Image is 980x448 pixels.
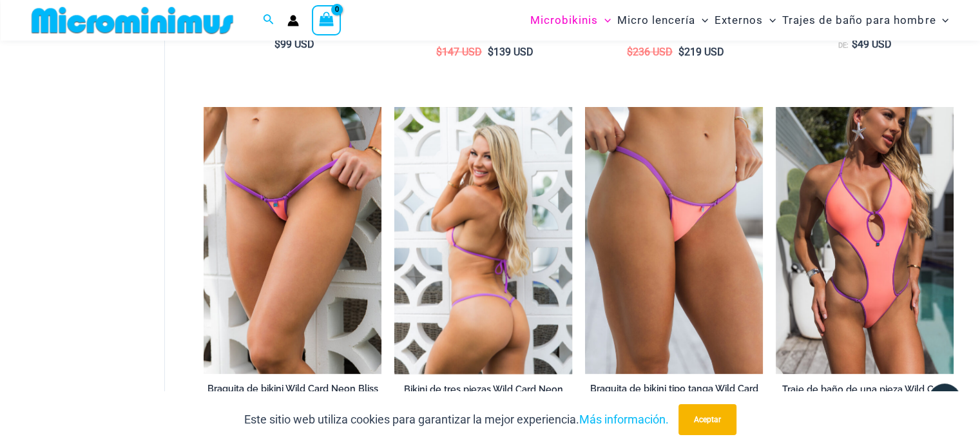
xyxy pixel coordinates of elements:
a: Traje de baño de una pieza Wild Card Neon Bliss 819 [776,384,954,413]
font: Micro lencería [617,14,695,26]
a: ExternosAlternar menúAlternar menú [711,4,779,37]
span: Alternar menú [598,4,611,37]
img: Comodín Neon Bliss 312 Top 457 Micro 04 [204,107,381,374]
font: De: [838,41,849,50]
font: $ [488,46,494,58]
img: Tanga Wild Card Neon Bliss 449 01 [585,107,763,374]
a: Más información. [579,413,669,426]
a: Ver carrito de compras, vacío [312,5,341,35]
font: $ [852,38,858,50]
span: Alternar menú [763,4,776,37]
nav: Navegación del sitio [525,2,954,39]
a: Tanga Wild Card Neon Bliss 449 01Tanga Wild Card Neon Bliss 449 02Tanga Wild Card Neon Bliss 449 02 [585,107,763,374]
span: Alternar menú [936,4,948,37]
font: Braguita de bikini tipo tanga Wild Card Neon Bliss 449 [590,383,758,406]
font: $ [627,46,633,58]
font: Bikini de tres piezas Wild Card Neon Bliss 312 [404,384,563,407]
font: Microbikinis [530,14,598,26]
font: 139 USD [494,46,533,58]
img: Comodín Neon Bliss 312 Top 457 Micro 02 [394,107,572,374]
a: Comodín Neon Bliss 819 One Piece 04Comodín Neon Bliss 819 One Piece 05Comodín Neon Bliss 819 One ... [776,107,954,374]
font: Trajes de baño para hombre [782,14,936,26]
font: 99 USD [280,38,314,50]
font: 219 USD [684,46,724,58]
a: Comodín Neon Bliss 312 Top 457 Micro 04Comodín Neon Bliss 312 Top 457 Micro 05Comodín Neon Bliss ... [204,107,381,374]
img: MM SHOP LOGO PLANO [26,6,238,35]
a: Braguita de bikini tipo tanga Wild Card Neon Bliss 449 [585,383,763,412]
font: 147 USD [442,46,482,58]
font: $ [274,38,280,50]
a: Trajes de baño para hombreAlternar menúAlternar menú [779,4,952,37]
font: Traje de baño de una pieza Wild Card Neon Bliss 819 [782,384,948,407]
font: $ [436,46,442,58]
font: $ [678,46,684,58]
font: 49 USD [858,38,892,50]
a: Braguita de bikini Wild Card Neon Bliss 457 Micro [204,383,381,412]
font: Aceptar [694,415,721,424]
span: Alternar menú [695,4,708,37]
a: Micro lenceríaAlternar menúAlternar menú [614,4,711,37]
font: Externos [715,14,763,26]
a: Comodín Neon Bliss 312 Top 03Comodín Neon Bliss 312 Top 457 Micro 02Comodín Neon Bliss 312 Top 45... [394,107,572,374]
a: Bikini de tres piezas Wild Card Neon Bliss 312 [394,384,572,413]
a: MicrobikinisAlternar menúAlternar menú [527,4,614,37]
font: Braguita de bikini Wild Card Neon Bliss 457 Micro [207,383,378,406]
font: 236 USD [633,46,673,58]
a: Enlace del icono de búsqueda [263,12,274,28]
img: Comodín Neon Bliss 819 One Piece 04 [776,107,954,374]
font: Este sitio web utiliza cookies para garantizar la mejor experiencia. [244,413,579,426]
button: Aceptar [678,404,736,435]
a: Enlace del icono de la cuenta [287,15,299,26]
